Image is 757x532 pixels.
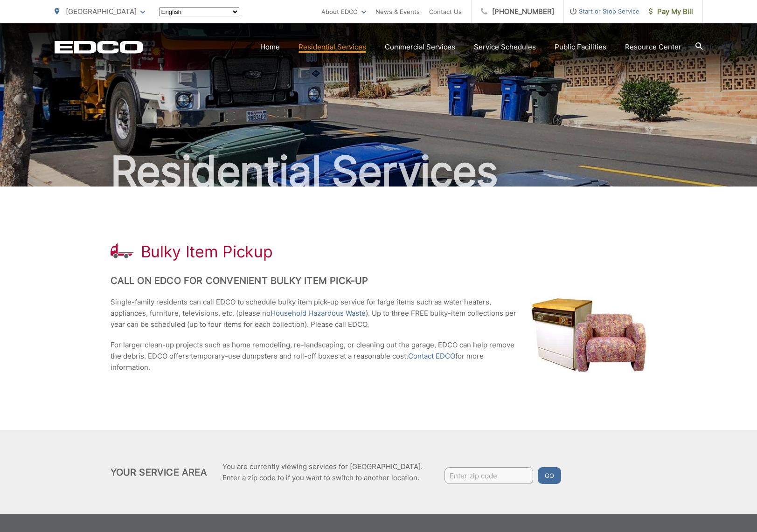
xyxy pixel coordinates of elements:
a: News & Events [375,6,420,17]
select: Select a language [159,7,239,16]
a: Residential Services [299,41,366,53]
h2: Residential Services [55,148,703,195]
h2: Call on EDCO for Convenient Bulky Item Pick-up [111,275,647,286]
a: Resource Center [625,41,681,53]
span: [GEOGRAPHIC_DATA] [66,7,137,16]
p: Single-family residents can call EDCO to schedule bulky item pick-up service for large items such... [111,297,647,330]
input: Enter zip code [444,467,533,484]
a: EDCD logo. Return to the homepage. [55,41,143,54]
img: Dishwasher, television and chair [530,297,647,374]
a: About EDCO [321,6,366,17]
p: You are currently viewing services for [GEOGRAPHIC_DATA]. Enter a zip code to if you want to swit... [222,461,423,484]
h1: Bulky Item Pickup [141,242,273,261]
button: Go [538,467,561,484]
a: Service Schedules [474,41,536,53]
span: Pay My Bill [649,6,693,17]
a: Home [260,41,280,53]
a: Contact Us [429,6,462,17]
a: Household Hazardous Waste [271,308,366,319]
a: Commercial Services [385,41,455,53]
a: Public Facilities [555,41,606,53]
h2: Your Service Area [111,467,207,478]
a: Contact EDCO [408,351,455,362]
p: For larger clean-up projects such as home remodeling, re-landscaping, or cleaning out the garage,... [111,339,647,373]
